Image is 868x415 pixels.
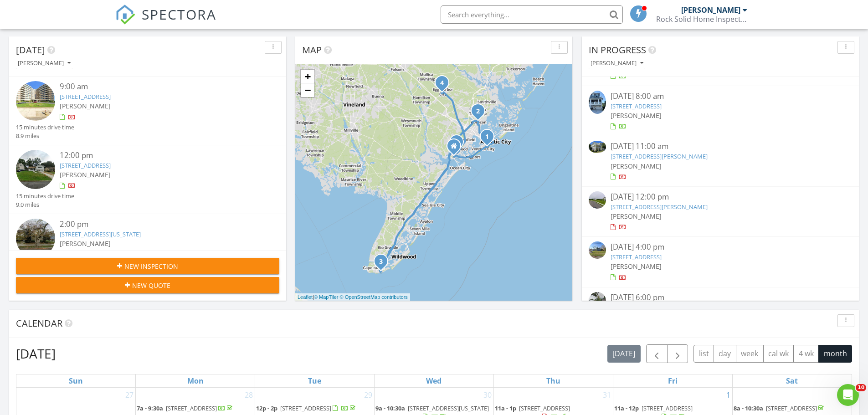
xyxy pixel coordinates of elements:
a: Go to July 31, 2025 [601,388,613,402]
span: 11a - 1p [495,404,516,412]
button: New Quote [16,277,279,293]
span: 9a - 10:30a [375,404,405,412]
div: 101 S Raleigh Ave 733, Atlantic City, NJ 08401 [487,136,493,142]
span: [STREET_ADDRESS] [280,404,331,412]
img: 9370512%2Fcover_photos%2FziERDiXiD2TdVyUNppZk%2Fsmall.jpeg [589,91,606,114]
div: 9.0 miles [16,200,74,209]
button: [PERSON_NAME] [16,57,72,70]
span: [DATE] [16,44,45,56]
button: week [736,345,764,363]
span: 12p - 2p [256,404,277,412]
span: 10 [856,384,866,391]
i: 2 [476,108,480,115]
a: Go to July 27, 2025 [123,388,135,402]
i: 4 [440,80,444,87]
img: streetview [589,292,606,309]
button: cal wk [763,345,794,363]
span: 7a - 9:30a [137,404,163,412]
a: [STREET_ADDRESS] [60,161,111,169]
h2: [DATE] [16,344,56,363]
a: Monday [185,374,205,387]
button: day [714,345,736,363]
div: 15 minutes drive time [16,192,74,200]
div: [PERSON_NAME] [591,60,643,67]
a: 12p - 2p [STREET_ADDRESS] [256,403,373,414]
a: SPECTORA [115,12,216,31]
a: 12:00 pm [STREET_ADDRESS] [PERSON_NAME] 15 minutes drive time 9.0 miles [16,150,279,209]
span: 11a - 12p [614,404,639,412]
a: [STREET_ADDRESS] [611,102,662,110]
div: [DATE] 4:00 pm [611,241,830,253]
a: Go to July 29, 2025 [362,388,374,402]
a: Sunday [67,374,85,387]
a: 9:00 am [STREET_ADDRESS] [PERSON_NAME] 15 minutes drive time 8.9 miles [16,81,279,140]
div: 2:00 pm [60,219,257,230]
span: In Progress [589,44,646,56]
span: Calendar [16,317,62,329]
img: streetview [16,150,55,189]
a: [STREET_ADDRESS][PERSON_NAME] [611,152,708,160]
a: Thursday [544,374,562,387]
div: 754 4th Street, Somers Point NJ 08244 [454,146,459,151]
button: [DATE] [607,345,641,363]
span: [PERSON_NAME] [60,102,111,110]
span: [STREET_ADDRESS] [766,404,817,412]
div: 9:00 am [60,81,257,92]
div: 8.9 miles [16,132,74,140]
span: [PERSON_NAME] [611,111,662,120]
span: New Quote [132,281,170,290]
a: © OpenStreetMap contributors [340,294,408,300]
div: 12:00 pm [60,150,257,161]
div: 1005 Maryland Avenue, Cape May, NJ 08204 [381,261,386,266]
a: [DATE] 11:00 am [STREET_ADDRESS][PERSON_NAME] [PERSON_NAME] [589,141,852,181]
div: 310 Spruce Street, Absecon, NJ 08201 [478,111,483,116]
img: streetview [589,191,606,209]
button: list [693,345,714,363]
div: [DATE] 8:00 am [611,91,830,102]
span: [PERSON_NAME] [611,212,662,220]
a: [DATE] 4:00 pm [STREET_ADDRESS] [PERSON_NAME] [589,241,852,282]
img: streetview [16,219,55,258]
div: [PERSON_NAME] [18,60,71,67]
span: New Inspection [124,261,178,271]
span: [PERSON_NAME] [60,239,111,248]
div: 15 minutes drive time [16,123,74,132]
span: [PERSON_NAME] [611,262,662,271]
span: [PERSON_NAME] [60,170,111,179]
div: 101 Atlantic Avenue, Somers Point, NJ 08244 [457,142,462,147]
button: New Inspection [16,258,279,274]
a: 7a - 9:30a [STREET_ADDRESS] [137,403,254,414]
i: 5 [455,139,458,146]
a: [DATE] 8:00 am [STREET_ADDRESS] [PERSON_NAME] [589,91,852,131]
a: [STREET_ADDRESS][US_STATE] [60,230,141,238]
button: 4 wk [793,345,819,363]
div: [DATE] 12:00 pm [611,191,830,203]
i: 1 [485,134,489,140]
div: [DATE] 6:00 pm [611,292,830,303]
a: 12p - 2p [STREET_ADDRESS] [256,404,357,412]
button: Previous month [646,344,668,363]
div: Rock Solid Home Inspections, LLC [656,15,747,24]
span: SPECTORA [142,5,216,24]
div: [PERSON_NAME] [681,5,740,15]
a: 2:00 pm [STREET_ADDRESS][US_STATE] [PERSON_NAME] 58 minutes drive time 43.4 miles [16,219,279,278]
a: [DATE] 6:00 pm [STREET_ADDRESS] [PERSON_NAME] [589,292,852,333]
a: Zoom in [301,70,314,83]
a: 8a - 10:30a [STREET_ADDRESS] [734,403,851,414]
a: [STREET_ADDRESS][PERSON_NAME] [611,203,708,211]
a: 7a - 9:30a [STREET_ADDRESS] [137,404,234,412]
a: Wednesday [424,374,443,387]
a: Go to August 1, 2025 [724,388,732,402]
img: streetview [589,241,606,259]
a: [STREET_ADDRESS] [60,92,111,101]
div: [DATE] 11:00 am [611,141,830,152]
button: [PERSON_NAME] [589,57,645,70]
a: Zoom out [301,83,314,97]
a: Leaflet [298,294,313,300]
a: Go to July 28, 2025 [243,388,255,402]
button: Next month [667,344,688,363]
button: month [818,345,852,363]
span: [PERSON_NAME] [611,162,662,170]
div: 530 S Cincinnati Avenue, Egg Harbor City, NJ 08215 [442,82,447,88]
a: [DATE] 12:00 pm [STREET_ADDRESS][PERSON_NAME] [PERSON_NAME] [589,191,852,232]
